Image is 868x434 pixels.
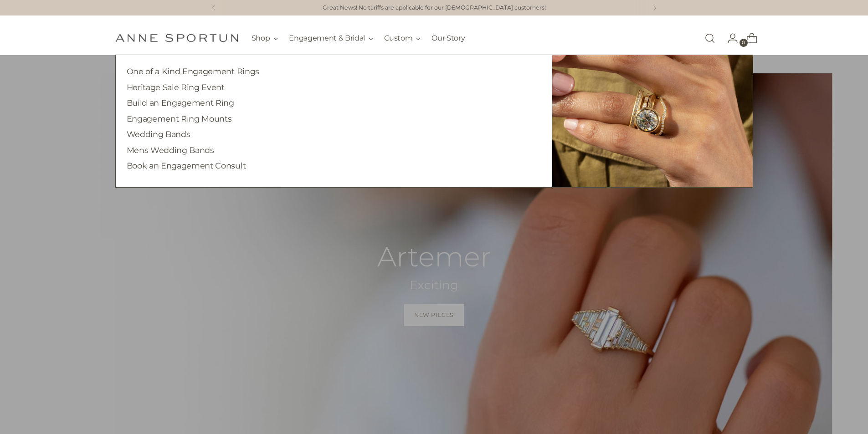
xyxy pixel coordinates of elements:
a: Open cart modal [739,29,757,47]
button: Engagement & Bridal [289,28,373,48]
span: 0 [740,39,748,47]
button: Custom [384,28,421,48]
a: Our Story [431,28,465,48]
a: Great News! No tariffs are applicable for our [DEMOGRAPHIC_DATA] customers! [323,4,546,12]
a: Anne Sportun Fine Jewellery [115,34,238,42]
a: Go to the account page [720,29,738,47]
a: Open search modal [701,29,719,47]
button: Shop [252,28,278,48]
